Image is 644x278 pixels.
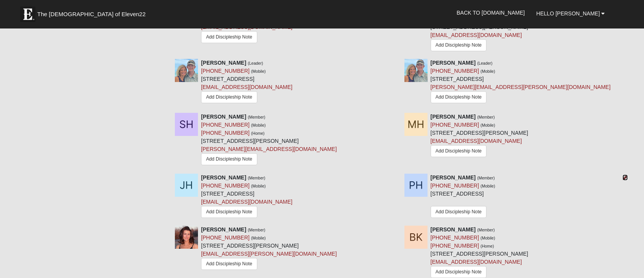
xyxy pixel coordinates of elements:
a: [PHONE_NUMBER] [431,183,479,189]
a: [EMAIL_ADDRESS][DOMAIN_NAME] [431,259,522,265]
small: (Member) [248,176,265,180]
a: Add Discipleship Note [201,31,257,43]
a: [PERSON_NAME][EMAIL_ADDRESS][PERSON_NAME][DOMAIN_NAME] [431,84,611,90]
a: [PHONE_NUMBER] [201,130,250,136]
a: Add Discipleship Note [201,206,257,218]
a: Add Discipleship Note [201,91,257,103]
small: (Mobile) [480,236,495,240]
img: Eleven22 logo [20,7,35,22]
a: [EMAIL_ADDRESS][DOMAIN_NAME] [201,84,292,90]
a: Add Discipleship Note [201,258,257,270]
div: [STREET_ADDRESS][PERSON_NAME] [201,226,337,273]
strong: [PERSON_NAME] [431,226,476,233]
a: [PHONE_NUMBER] [201,68,250,74]
div: [STREET_ADDRESS] [201,59,292,105]
small: (Mobile) [251,236,266,240]
a: [PHONE_NUMBER] [201,183,250,189]
small: (Mobile) [480,69,495,74]
strong: [PERSON_NAME] [431,174,476,181]
a: Add Discipleship Note [431,145,487,157]
small: (Mobile) [480,123,495,127]
a: [EMAIL_ADDRESS][DOMAIN_NAME] [431,32,522,38]
a: [PHONE_NUMBER] [201,122,250,128]
div: [STREET_ADDRESS] [431,59,611,107]
a: The [DEMOGRAPHIC_DATA] of Eleven22 [16,3,170,22]
a: [EMAIL_ADDRESS][DOMAIN_NAME] [201,199,292,205]
a: [PHONE_NUMBER] [201,234,250,241]
a: Back to [DOMAIN_NAME] [451,3,531,22]
small: (Mobile) [251,123,266,127]
small: (Home) [480,244,494,248]
a: Hello [PERSON_NAME] [530,4,610,23]
div: [STREET_ADDRESS] [431,174,495,219]
strong: [PERSON_NAME] [431,114,476,120]
strong: [PERSON_NAME] [201,60,246,66]
a: [PERSON_NAME][EMAIL_ADDRESS][DOMAIN_NAME] [201,146,337,152]
small: (Leader) [248,61,263,65]
a: Add Discipleship Note [201,153,257,165]
small: (Member) [477,115,495,119]
span: The [DEMOGRAPHIC_DATA] of Eleven22 [37,10,146,18]
div: [STREET_ADDRESS] [201,174,292,220]
small: (Mobile) [480,184,495,188]
small: (Mobile) [251,69,266,74]
strong: [PERSON_NAME] [201,114,246,120]
strong: [PERSON_NAME] [201,226,246,233]
small: (Member) [477,228,495,232]
strong: [PERSON_NAME] [431,60,476,66]
a: [PHONE_NUMBER] [431,234,479,241]
small: (Member) [248,115,265,119]
small: (Member) [477,176,495,180]
a: [EMAIL_ADDRESS][DOMAIN_NAME] [431,138,522,144]
a: Add Discipleship Note [431,91,487,103]
a: Add Discipleship Note [431,39,487,51]
small: (Member) [248,228,265,232]
a: [EMAIL_ADDRESS][PERSON_NAME][DOMAIN_NAME] [201,251,337,257]
div: [STREET_ADDRESS][PERSON_NAME] [431,113,528,159]
a: [EMAIL_ADDRESS][DOMAIN_NAME] [201,24,292,30]
small: (Mobile) [251,184,266,188]
span: Hello [PERSON_NAME] [536,10,600,17]
a: [PHONE_NUMBER] [431,68,479,74]
a: [PHONE_NUMBER] [431,122,479,128]
small: (Home) [251,131,265,136]
a: Add Discipleship Note [431,206,487,218]
div: [STREET_ADDRESS][PERSON_NAME] [201,113,337,168]
a: [PHONE_NUMBER] [431,243,479,249]
strong: [PERSON_NAME] [201,174,246,181]
small: (Leader) [477,61,493,65]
